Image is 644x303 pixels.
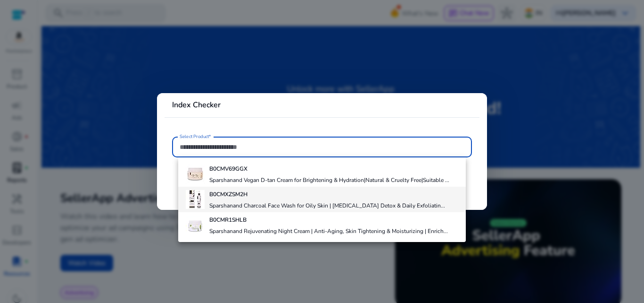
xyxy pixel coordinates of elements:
[186,190,205,209] img: 41dMiW5C+EL._SS40_.jpg
[209,202,445,209] h4: Sparshanand Charcoal Face Wash for Oily Skin | [MEDICAL_DATA] Detox & Daily Exfoliatin...
[209,190,248,198] b: B0CMXZSM2H
[209,176,449,184] h4: Sparshanand Vegan D-tan Cream for Brightening & Hydration|Natural & Cruelty Free|Suitable ...
[186,216,205,235] img: 31TOpjZsi7L._SS40_.jpg
[172,100,221,110] b: Index Checker
[209,227,448,235] h4: Sparshanand Rejuvenating Night Cream | Anti-Aging, Skin Tightening & Moisturizing | Enrich...
[186,164,205,183] img: 31qZWKA3akL._SS40_.jpg
[209,216,247,224] b: B0CMR1SHLB
[180,133,211,140] mat-label: Select Product*
[209,165,248,173] b: B0CMV69GGX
